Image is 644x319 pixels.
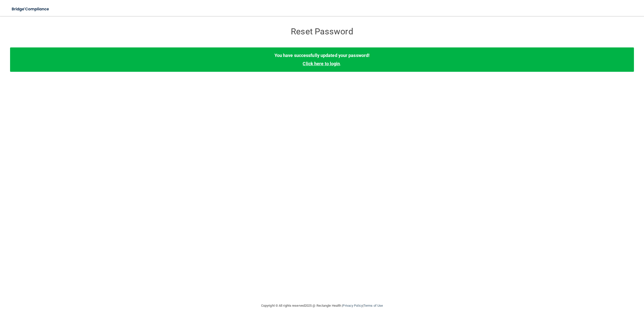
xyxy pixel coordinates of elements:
a: Terms of Use [364,304,383,307]
b: You have successfully updated your password! [274,53,370,58]
img: bridge_compliance_login_screen.278c3ca4.svg [8,4,54,14]
a: Click here to login [303,61,340,66]
h3: Reset Password [230,27,414,36]
a: Privacy Policy [343,304,363,307]
div: . [10,47,634,72]
div: Copyright © All rights reserved 2025 @ Rectangle Health | | [230,298,414,314]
